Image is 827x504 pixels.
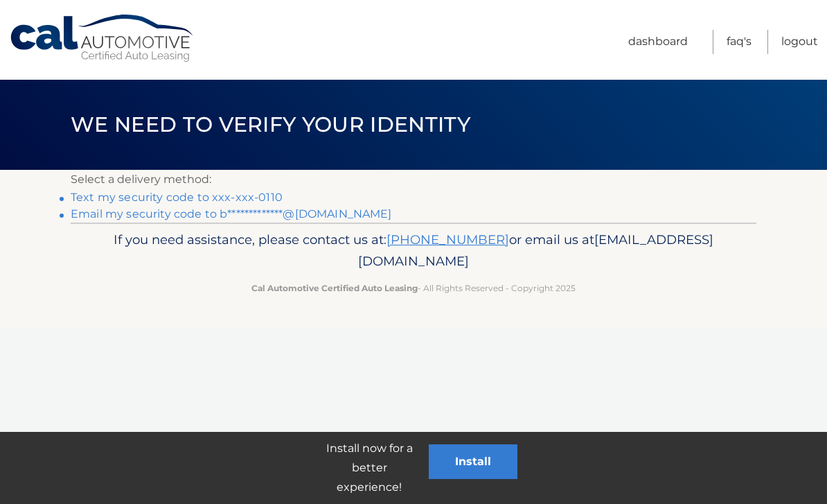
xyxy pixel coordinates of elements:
[9,14,196,63] a: Cal Automotive
[429,444,517,479] button: Install
[727,30,752,54] a: FAQ's
[71,112,470,137] span: We need to verify your identity
[80,229,747,273] p: If you need assistance, please contact us at: or email us at
[628,30,688,54] a: Dashboard
[386,232,509,247] a: [PHONE_NUMBER]
[251,283,418,293] strong: Cal Automotive Certified Auto Leasing
[71,170,756,189] p: Select a delivery method:
[80,281,747,295] p: - All Rights Reserved - Copyright 2025
[71,191,283,204] a: Text my security code to xxx-xxx-0110
[781,30,818,54] a: Logout
[310,439,429,497] p: Install now for a better experience!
